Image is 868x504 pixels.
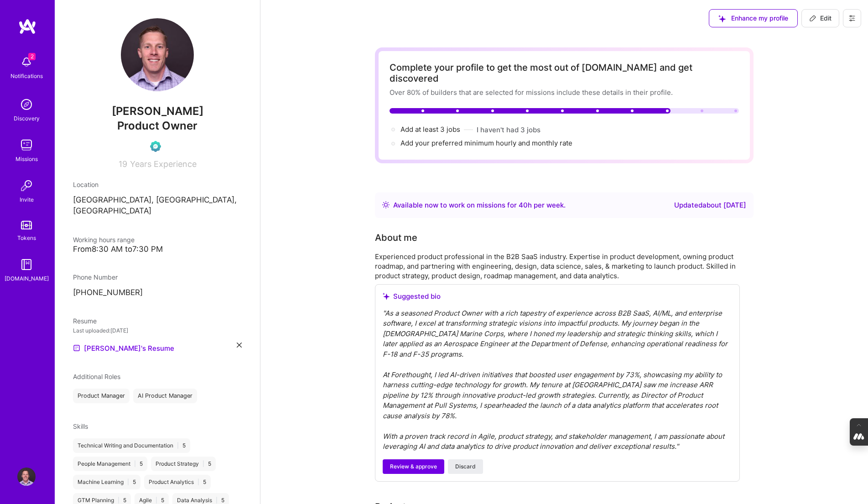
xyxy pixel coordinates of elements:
[400,125,460,134] span: Add at least 3 jobs
[17,233,36,243] div: Tokens
[73,457,147,471] div: People Management 5
[393,200,566,211] div: Available now to work on missions for h per week .
[119,159,127,169] span: 19
[383,293,390,300] i: icon SuggestedTeams
[117,119,198,132] span: Product Owner
[5,274,49,283] div: [DOMAIN_NAME]
[17,468,36,486] img: User Avatar
[237,343,242,348] i: icon Close
[390,88,739,97] div: Over 80% of builders that are selected for missions include these details in their profile.
[73,273,118,281] span: Phone Number
[127,478,129,486] span: |
[718,15,726,22] i: icon SuggestedTeams
[73,326,242,335] div: Last uploaded: [DATE]
[73,236,135,244] span: Working hours range
[17,177,36,195] img: Invite
[73,344,80,352] img: Resume
[17,53,36,71] img: bell
[177,442,179,449] span: |
[15,468,38,486] a: User Avatar
[801,9,839,27] button: Edit
[130,159,197,169] span: Years Experience
[383,459,444,474] button: Review & approve
[73,389,130,403] div: Product Manager
[21,221,32,229] img: tokens
[519,201,528,209] span: 40
[151,457,216,471] div: Product Strategy 5
[73,475,140,489] div: Machine Learning 5
[14,114,40,123] div: Discovery
[809,14,832,23] span: Edit
[477,125,541,135] button: I haven't had 3 jobs
[121,18,194,91] img: User Avatar
[134,460,136,468] span: |
[17,255,36,274] img: guide book
[73,438,190,453] div: Technical Writing and Documentation 5
[400,139,572,147] span: Add your preferred minimum hourly and monthly rate
[198,478,199,486] span: |
[18,18,36,35] img: logo
[28,53,36,60] span: 2
[118,497,120,504] span: |
[150,141,161,152] img: Evaluation Call Pending
[73,343,174,353] a: [PERSON_NAME]'s Resume
[16,154,38,164] div: Missions
[73,180,242,189] div: Location
[17,95,36,114] img: discovery
[133,389,197,403] div: AI Product Manager
[216,497,218,504] span: |
[709,9,798,27] button: Enhance my profile
[455,462,476,471] span: Discard
[10,71,43,81] div: Notifications
[383,292,732,301] div: Suggested bio
[73,244,242,254] div: From 8:30 AM to 7:30 PM
[718,14,788,23] span: Enhance my profile
[203,460,204,468] span: |
[674,200,746,211] div: Updated about [DATE]
[390,62,739,84] div: Complete your profile to get the most out of [DOMAIN_NAME] and get discovered
[375,231,417,244] div: About me
[73,373,120,380] span: Additional Roles
[20,195,34,204] div: Invite
[17,136,36,154] img: teamwork
[73,104,242,118] span: [PERSON_NAME]
[73,287,242,298] p: [PHONE_NUMBER]
[382,201,390,208] img: Availability
[156,497,157,504] span: |
[73,422,88,430] span: Skills
[73,317,97,325] span: Resume
[73,195,242,217] p: [GEOGRAPHIC_DATA], [GEOGRAPHIC_DATA], [GEOGRAPHIC_DATA]
[144,475,211,489] div: Product Analytics 5
[448,459,483,474] button: Discard
[383,308,732,452] div: " As a seasoned Product Owner with a rich tapestry of experience across B2B SaaS, AI/ML, and ente...
[375,252,740,281] div: Experienced product professional in the B2B SaaS industry. Expertise in product development, owni...
[390,462,437,471] span: Review & approve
